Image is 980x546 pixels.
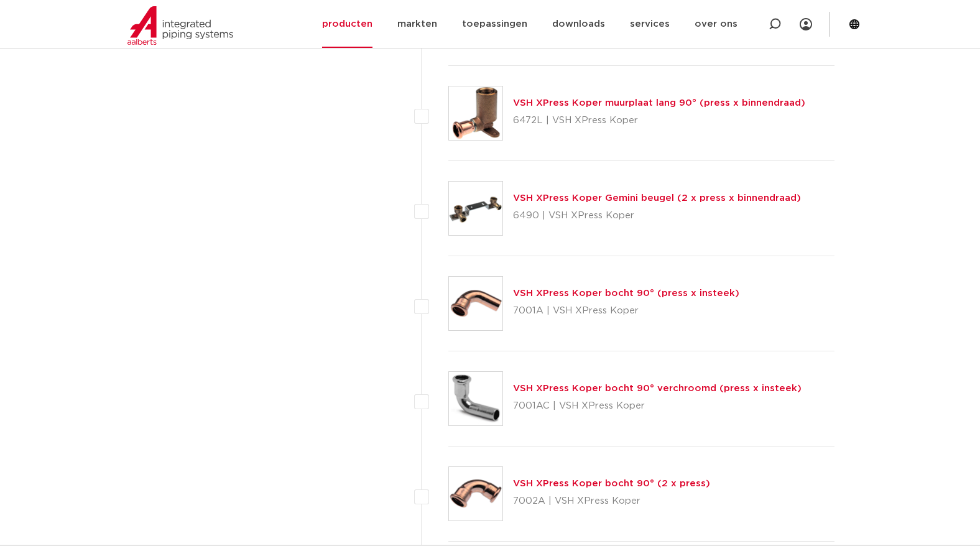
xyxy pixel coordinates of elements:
p: 7001AC | VSH XPress Koper [513,396,802,416]
img: Thumbnail for VSH XPress Koper bocht 90° (2 x press) [449,467,502,521]
a: VSH XPress Koper bocht 90° (2 x press) [513,479,710,488]
a: VSH XPress Koper bocht 90° verchroomd (press x insteek) [513,384,802,393]
img: Thumbnail for VSH XPress Koper bocht 90° verchroomd (press x insteek) [449,372,502,425]
img: Thumbnail for VSH XPress Koper bocht 90° (press x insteek) [449,277,502,330]
p: 7001A | VSH XPress Koper [513,301,739,321]
a: VSH XPress Koper bocht 90° (press x insteek) [513,289,739,298]
img: Thumbnail for VSH XPress Koper muurplaat lang 90° (press x binnendraad) [449,86,502,140]
p: 7002A | VSH XPress Koper [513,491,710,511]
a: VSH XPress Koper muurplaat lang 90° (press x binnendraad) [513,98,805,108]
img: Thumbnail for VSH XPress Koper Gemini beugel (2 x press x binnendraad) [449,182,502,235]
p: 6472L | VSH XPress Koper [513,111,805,131]
a: VSH XPress Koper Gemini beugel (2 x press x binnendraad) [513,193,801,203]
p: 6490 | VSH XPress Koper [513,206,801,226]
